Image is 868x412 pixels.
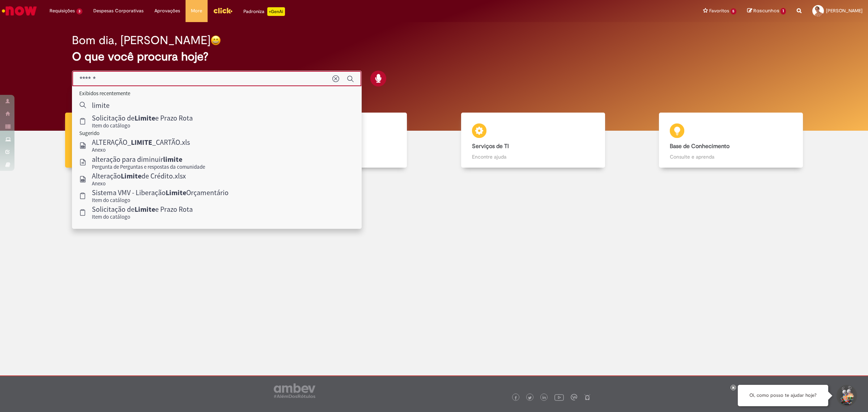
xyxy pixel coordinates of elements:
img: click_logo_yellow_360x200.png [213,5,233,16]
span: Rascunhos [753,7,779,14]
img: logo_footer_ambev_rotulo_gray.png [274,383,315,398]
img: happy-face.png [210,35,221,46]
button: Iniciar Conversa de Suporte [835,385,857,407]
a: Rascunhos [747,8,786,14]
b: Base de Conhecimento [670,143,729,150]
img: logo_footer_facebook.png [514,396,518,400]
a: Base de Conhecimento Consulte e aprenda [632,113,830,168]
img: logo_footer_linkedin.png [542,396,546,400]
img: logo_footer_workplace.png [571,394,577,400]
span: Despesas Corporativas [93,7,144,14]
div: Padroniza [243,7,285,16]
p: Encontre ajuda [472,153,594,160]
a: Tirar dúvidas Tirar dúvidas com Lupi Assist e Gen Ai [38,113,236,168]
span: 3 [76,8,82,14]
img: logo_footer_naosei.png [584,394,591,400]
span: Aprovações [154,7,180,14]
img: logo_footer_youtube.png [554,392,564,402]
div: Oi, como posso te ajudar hoje? [738,385,828,406]
img: ServiceNow [1,4,38,18]
span: Requisições [50,7,75,14]
span: [PERSON_NAME] [826,8,863,14]
span: Favoritos [709,7,729,14]
b: Serviços de TI [472,143,509,150]
img: logo_footer_twitter.png [528,396,532,400]
p: +GenAi [267,7,285,16]
p: Consulte e aprenda [670,153,792,160]
span: More [191,7,202,14]
span: 5 [731,8,737,14]
h2: O que você procura hoje? [72,50,796,63]
span: 1 [780,8,786,14]
a: Serviços de TI Encontre ajuda [434,113,632,168]
h2: Bom dia, [PERSON_NAME] [72,34,210,47]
